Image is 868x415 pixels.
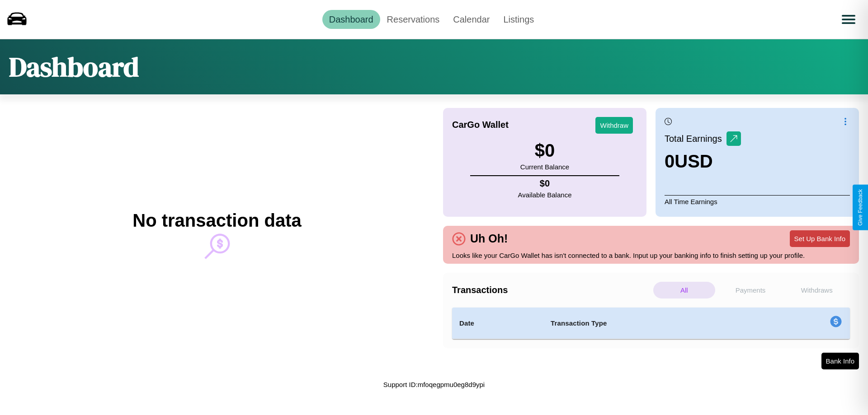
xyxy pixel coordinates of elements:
button: Open menu [836,7,861,32]
p: Looks like your CarGo Wallet has isn't connected to a bank. Input up your banking info to finish ... [452,249,850,261]
button: Bank Info [821,353,859,369]
p: All [653,282,715,298]
p: All Time Earnings [665,195,850,208]
h1: Dashboard [9,48,139,85]
table: simple table [452,308,850,339]
h4: Date [459,318,536,329]
h3: $ 0 [520,140,569,161]
p: Available Balance [518,189,572,201]
a: Listings [496,10,541,29]
button: Withdraw [595,117,633,134]
h3: 0 USD [665,151,741,172]
h4: Uh Oh! [466,232,512,245]
a: Reservations [380,10,447,29]
h4: CarGo Wallet [452,120,509,130]
h4: $ 0 [518,178,572,189]
button: Set Up Bank Info [790,230,850,247]
p: Support ID: mfoqegpmu0eg8d9ypi [383,378,485,391]
h4: Transaction Type [551,318,756,329]
a: Calendar [446,10,496,29]
p: Total Earnings [665,131,726,147]
p: Payments [720,282,782,298]
p: Current Balance [520,161,569,173]
p: Withdraws [786,282,848,298]
h2: No transaction data [132,210,301,231]
div: Give Feedback [857,189,863,226]
a: Dashboard [322,10,380,29]
h4: Transactions [452,285,651,295]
